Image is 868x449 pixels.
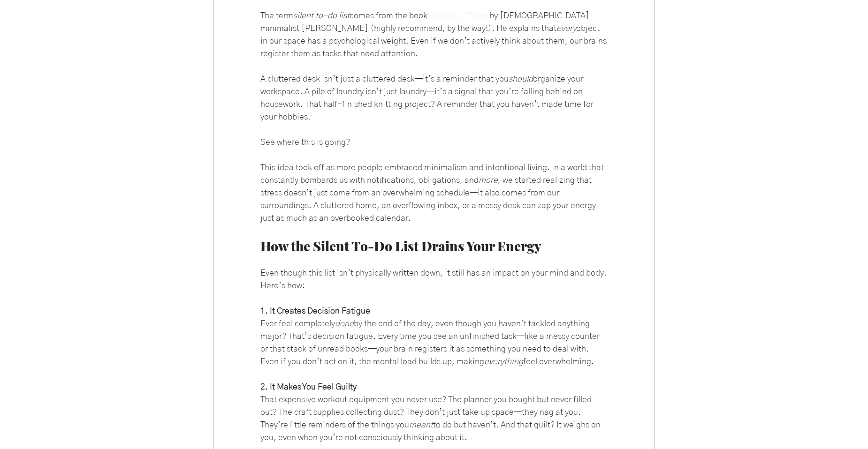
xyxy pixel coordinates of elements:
span: A cluttered desk isn’t just a cluttered desk—it’s a reminder that you [260,75,509,83]
span: 2. It Makes You Feel Guilty [260,383,357,391]
span: That expensive workout equipment you never use? The planner you bought but never filled out? The ... [260,396,594,429]
span: every [556,24,576,33]
span: everything [484,358,523,366]
span: How the Silent To-Do List Drains Your Energy [260,237,541,254]
span: object in our space has a psychological weight. Even if we don’t actively think about them, our b... [260,24,609,58]
span: Ever feel completely [260,320,335,328]
span: 1. It Creates Decision Fatigue [260,307,370,315]
span: This idea took off as more people embraced minimalism and intentional living. In a world that con... [260,164,606,185]
span: should [509,75,533,83]
span: meant [409,421,433,429]
span: The term [260,12,293,20]
span: comes from the book [350,12,427,20]
span: Even though this list isn’t physically written down, it still has an impact on your mind and body... [260,269,609,290]
span: feel overwhelming. [523,358,594,366]
span: See where this is going? [260,138,350,147]
span: organize your workspace. A pile of laundry isn’t just laundry—it’s a signal that you’re falling b... [260,75,595,121]
span: done [335,320,354,328]
span: silent to-do list [293,12,350,20]
a: Goodbye, Things [427,12,489,20]
span: more [479,176,498,185]
span: by [DEMOGRAPHIC_DATA] minimalist [PERSON_NAME] (highly recommend, by the way!). He explains that [260,12,591,33]
span: to do but haven’t. And that guilt? It weighs on you, even when you’re not consciously thinking ab... [260,421,602,442]
span: , we started realizing that stress doesn’t just come from an overwhelming schedule—it also comes ... [260,176,598,223]
span: by the end of the day, even though you haven’t tackled anything major? That’s decision fatigue. E... [260,320,602,366]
